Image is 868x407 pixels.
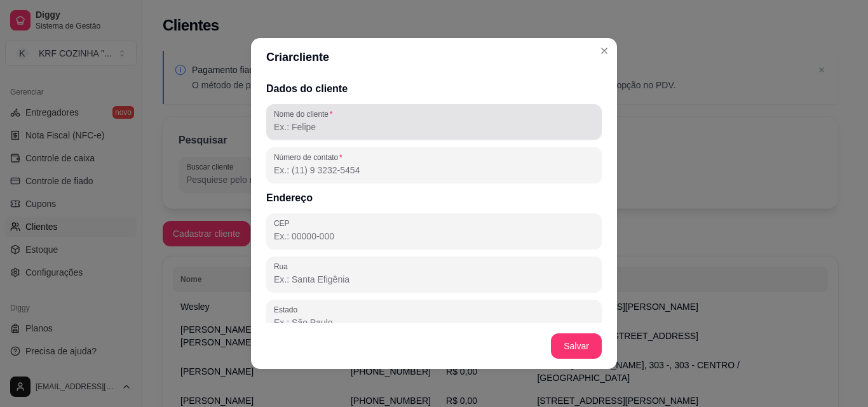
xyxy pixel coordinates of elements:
h2: Dados do cliente [266,81,602,97]
header: Criar cliente [251,38,617,76]
label: Estado [274,304,302,315]
label: Nome do cliente [274,109,337,119]
button: Close [594,41,614,61]
button: Salvar [551,333,602,359]
input: CEP [274,230,594,243]
h2: Endereço [266,190,602,206]
input: Estado [274,316,594,329]
label: Rua [274,261,292,272]
input: Nome do cliente [274,121,594,133]
label: Número de contato [274,152,346,163]
label: CEP [274,218,294,229]
input: Número de contato [274,164,594,177]
input: Rua [274,273,594,286]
